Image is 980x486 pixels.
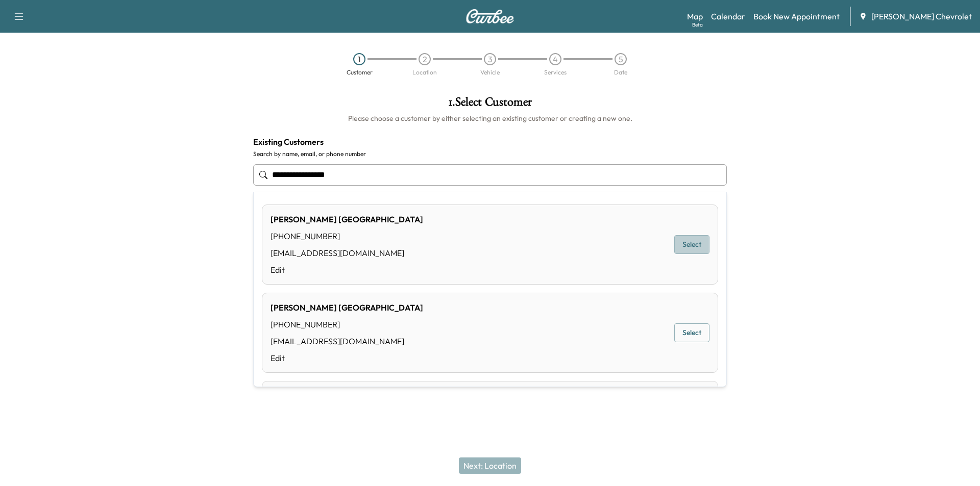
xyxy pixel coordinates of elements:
[253,136,727,148] h4: Existing Customers
[687,10,703,22] a: MapBeta
[271,247,423,259] div: [EMAIL_ADDRESS][DOMAIN_NAME]
[871,10,972,22] span: [PERSON_NAME] Chevrolet
[674,235,709,254] button: Select
[674,323,709,342] button: Select
[271,352,423,364] a: Edit
[271,264,423,276] a: Edit
[614,69,627,75] div: Date
[271,301,423,314] div: [PERSON_NAME] [GEOGRAPHIC_DATA]
[353,53,365,65] div: 1
[419,53,431,65] div: 2
[484,53,496,65] div: 3
[692,21,703,29] div: Beta
[544,69,567,75] div: Services
[711,10,745,22] a: Calendar
[412,69,437,75] div: Location
[615,53,627,65] div: 5
[253,113,727,123] h6: Please choose a customer by either selecting an existing customer or creating a new one.
[549,53,561,65] div: 4
[271,335,423,347] div: [EMAIL_ADDRESS][DOMAIN_NAME]
[253,96,727,113] h1: 1 . Select Customer
[480,69,500,75] div: Vehicle
[271,318,423,330] div: [PHONE_NUMBER]
[347,69,373,75] div: Customer
[271,230,423,242] div: [PHONE_NUMBER]
[271,213,423,225] div: [PERSON_NAME] [GEOGRAPHIC_DATA]
[253,150,727,158] label: Search by name, email, or phone number
[465,9,514,23] img: Curbee Logo
[753,10,840,22] a: Book New Appointment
